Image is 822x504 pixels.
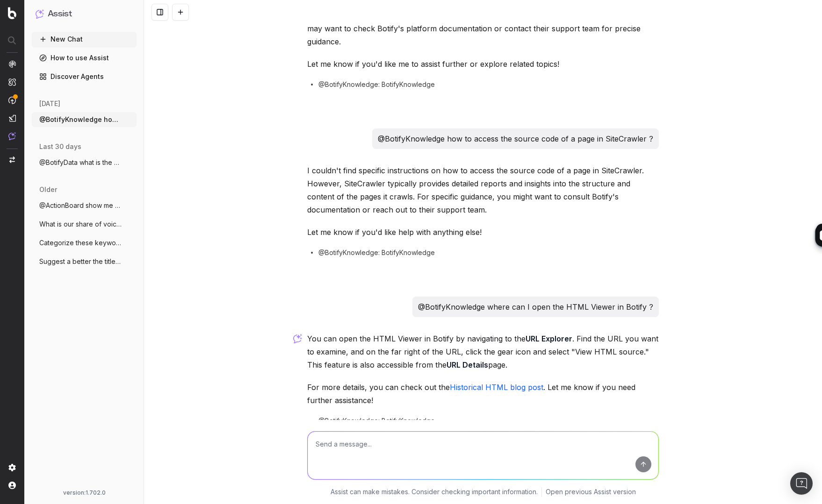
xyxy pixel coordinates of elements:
[8,132,16,140] img: Assist
[318,416,435,426] span: @BotifyKnowledge: BotifyKnowledge
[331,487,538,497] p: Assist can make mistakes. Consider checking important information.
[39,115,122,124] span: @BotifyKnowledge how to configure RealKe
[790,472,813,495] div: Open Intercom Messenger
[8,114,16,122] img: Studio
[307,332,659,371] p: You can open the HTML Viewer in Botify by navigating to the . Find the URL you want to examine, a...
[307,9,659,48] p: I couldn't find specific instructions on stopping a stuck crawl in the Crawl Manager. However, yo...
[378,132,653,145] p: @BotifyKnowledge how to access the source code of a page in SiteCrawler ?
[39,99,60,108] span: [DATE]
[293,334,302,343] img: Botify assist logo
[8,464,16,471] img: Setting
[32,198,137,213] button: @ActionBoard show me the action items an
[8,60,16,68] img: Analytics
[447,360,488,369] strong: URL Details
[39,142,81,151] span: last 30 days
[546,487,636,497] a: Open previous Assist version
[8,7,16,19] img: Botify logo
[307,164,659,216] p: I couldn't find specific instructions on how to access the source code of a page in SiteCrawler. ...
[32,32,137,47] button: New Chat
[39,220,122,229] span: What is our share of voice for 'technica
[48,7,72,21] h1: Assist
[32,254,137,269] button: Suggest a better the title and descripti
[8,96,16,104] img: Activation
[450,383,543,392] a: Historical HTML blog post
[318,248,435,257] span: @BotifyKnowledge: BotifyKnowledge
[9,156,15,163] img: Switch project
[307,57,659,71] p: Let me know if you'd like me to assist further or explore related topics!
[39,257,122,266] span: Suggest a better the title and descripti
[36,7,133,21] button: Assist
[39,158,122,167] span: @BotifyData what is the date of my lates
[32,217,137,232] button: What is our share of voice for 'technica
[8,482,16,489] img: My account
[526,334,572,343] strong: URL Explorer
[8,78,16,86] img: Intelligence
[418,300,653,313] p: @BotifyKnowledge where can I open the HTML Viewer in Botify ?
[318,80,435,89] span: @BotifyKnowledge: BotifyKnowledge
[32,155,137,170] button: @BotifyData what is the date of my lates
[32,235,137,250] button: Categorize these keywords for my content
[32,50,137,65] a: How to use Assist
[39,185,57,194] span: older
[36,489,133,497] div: version: 1.702.0
[32,69,137,84] a: Discover Agents
[307,381,659,407] p: For more details, you can check out the . Let me know if you need further assistance!
[39,201,122,210] span: @ActionBoard show me the action items an
[39,238,122,248] span: Categorize these keywords for my content
[307,226,659,239] p: Let me know if you'd like help with anything else!
[32,112,137,127] button: @BotifyKnowledge how to configure RealKe
[36,9,44,18] img: Assist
